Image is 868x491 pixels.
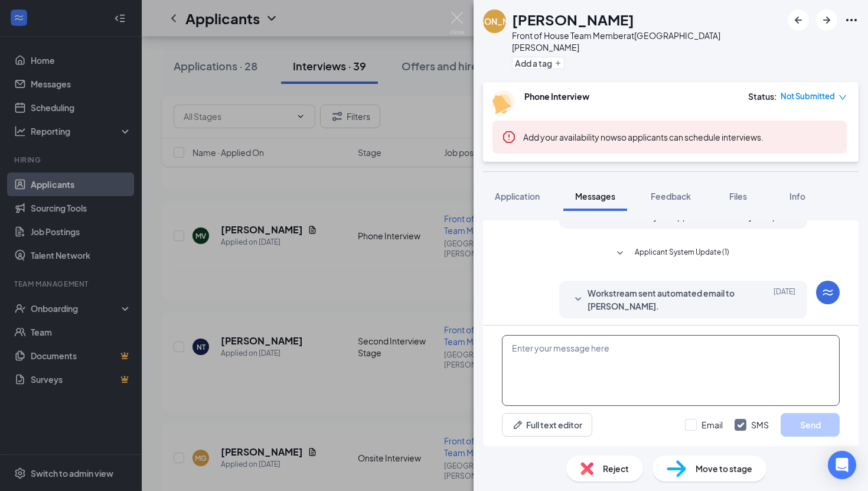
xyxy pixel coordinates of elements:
[781,413,840,437] button: Send
[828,451,856,479] div: Open Intercom Messenger
[461,15,529,27] div: [PERSON_NAME]
[502,413,592,437] button: Full text editorPen
[575,191,615,201] span: Messages
[523,131,617,143] button: Add your availability now
[571,292,585,307] svg: SmallChevronDown
[512,9,634,30] h1: [PERSON_NAME]
[821,285,835,300] svg: WorkstreamLogo
[523,132,763,142] span: so applicants can schedule interviews.
[696,462,752,475] span: Move to stage
[524,91,589,102] b: Phone Interview
[588,287,742,313] span: Workstream sent automated email to [PERSON_NAME].
[603,462,629,475] span: Reject
[789,191,805,201] span: Info
[554,60,562,67] svg: Plus
[502,130,516,144] svg: Error
[613,246,627,261] svg: SmallChevronDown
[729,191,747,201] span: Files
[512,57,564,69] button: PlusAdd a tag
[635,246,729,261] span: Applicant System Update (1)
[495,191,540,201] span: Application
[781,90,835,102] span: Not Submitted
[774,287,795,313] span: [DATE]
[838,93,847,102] span: down
[748,90,777,102] div: Status :
[613,246,729,261] button: SmallChevronDownApplicant System Update (1)
[512,30,782,53] div: Front of House Team Member at [GEOGRAPHIC_DATA][PERSON_NAME]
[512,419,524,431] svg: Pen
[651,191,691,201] span: Feedback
